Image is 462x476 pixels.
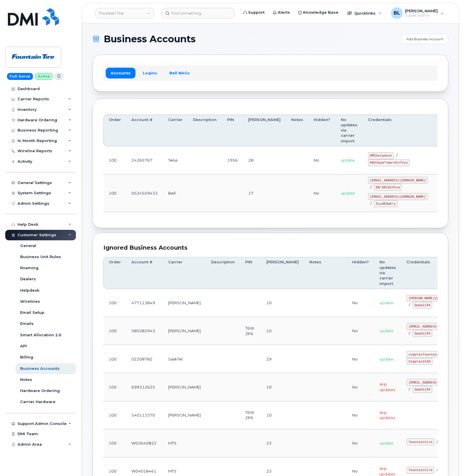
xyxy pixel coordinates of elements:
th: No updates via carrier import [336,115,363,146]
td: 17 [243,174,286,212]
th: Description [188,115,222,146]
td: No [308,146,336,174]
td: 477113849 [126,289,163,317]
code: 5ixdEOw6!y [374,200,398,207]
td: T6W 2P6 [240,317,261,345]
td: 699312625 [126,373,163,401]
th: No updates via carrier import [374,257,401,289]
td: 100 [103,289,126,317]
span: / [370,201,371,206]
td: Bell [163,174,188,212]
span: update [379,328,393,333]
code: DMIhelpdesk [368,152,394,159]
td: No [308,174,336,212]
code: EB!SR142Y5rm [374,184,402,191]
th: Account # [126,115,163,146]
span: update [341,191,355,195]
th: Notes [304,257,347,289]
span: Business Accounts [104,35,196,43]
span: update [379,441,393,445]
td: 10 [261,373,304,401]
td: No [347,317,374,345]
td: No [347,289,374,317]
td: SaskTel [163,345,206,373]
td: 1956 [222,146,243,174]
span: / [437,439,438,444]
a: Bell NAGs [164,68,195,78]
td: No [347,373,374,401]
td: 100 [103,317,126,345]
span: update [379,300,393,305]
span: / [409,331,410,335]
td: 23 [261,429,304,457]
th: Carrier [163,115,188,146]
code: Smob1234 [412,302,432,309]
td: 28 [243,146,286,174]
a: Logins [138,68,162,78]
code: fountaintire [407,438,434,445]
code: [EMAIL_ADDRESS][DOMAIN_NAME] [368,193,428,200]
th: [PERSON_NAME] [261,257,304,289]
th: Hidden? [347,257,374,289]
span: / [409,302,410,307]
td: 540113370 [126,401,163,429]
a: Add Business Account [401,34,448,44]
td: 100 [103,429,126,457]
td: T6W 2P6 [240,401,261,429]
th: PIN [240,257,261,289]
th: Carrier [163,257,206,289]
th: Description [206,257,240,289]
td: 100 [103,345,126,373]
td: [PERSON_NAME] [163,317,206,345]
th: Account # [126,257,163,289]
div: Ignored Business Accounts [103,244,437,252]
td: No [347,345,374,373]
th: Order [103,257,126,289]
code: Simplex151H [407,358,433,365]
td: MTS [163,429,206,457]
span: / [396,153,397,157]
th: Order [103,115,126,146]
td: 10 [261,289,304,317]
th: Hidden? [308,115,336,146]
td: 100 [103,174,126,212]
td: [PERSON_NAME] [163,401,206,429]
td: W03640822 [126,429,163,457]
td: [PERSON_NAME] [163,373,206,401]
td: No [347,429,374,457]
span: / [370,185,371,189]
code: [EMAIL_ADDRESS][DOMAIN_NAME] [368,177,428,184]
th: Notes [286,115,308,146]
td: 24265767 [126,146,163,174]
td: 10 [261,317,304,345]
td: No [347,401,374,429]
span: update [341,158,355,162]
td: 02208782 [126,345,163,373]
span: update [379,357,393,361]
td: [PERSON_NAME] [163,289,206,317]
td: 29 [261,345,304,373]
span: / [409,387,410,391]
code: Smob1234 [412,386,432,393]
td: 100 [103,401,126,429]
span: skip updates [379,410,395,420]
span: / [437,467,438,472]
span: skip updates [379,382,395,392]
td: 10 [261,401,304,429]
td: Telus [163,146,188,174]
td: 0534559433 [126,174,163,212]
td: 100 [103,373,126,401]
th: Credentials [363,115,433,146]
code: simplexfountaintire [407,351,448,358]
a: Accounts [106,68,136,78]
code: KAX1bym*nam!dtn7vxz [368,159,410,166]
th: [PERSON_NAME] [243,115,286,146]
code: Smob1234 [412,330,432,337]
th: PIN [222,115,243,146]
code: fountaintire [407,467,434,474]
td: 100 [103,146,126,174]
td: 585582943 [126,317,163,345]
